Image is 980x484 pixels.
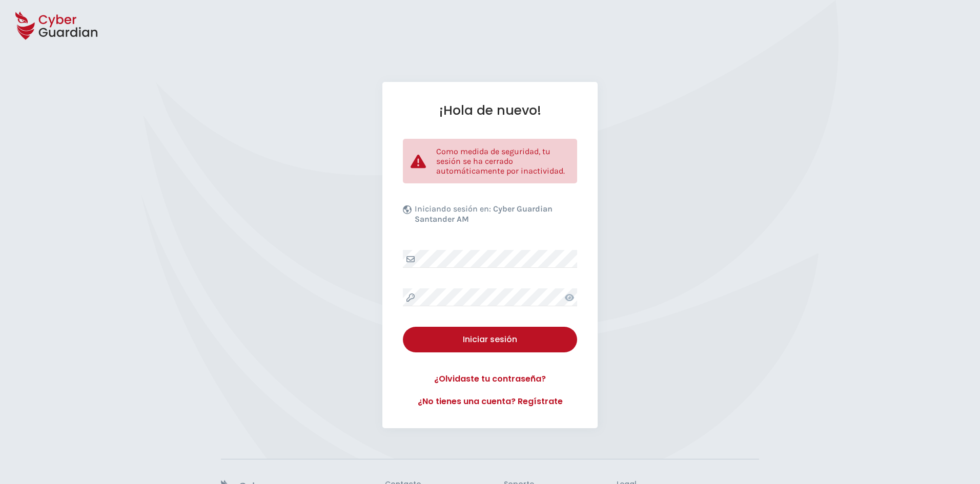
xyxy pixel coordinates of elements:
[415,204,553,224] b: Cyber Guardian Santander AM
[403,327,577,352] button: Iniciar sesión
[436,146,569,176] p: Como medida de seguridad, tu sesión se ha cerrado automáticamente por inactividad.
[415,204,575,229] p: Iniciando sesión en:
[403,395,577,408] a: ¿No tienes una cuenta? Regístrate
[403,102,577,118] h1: ¡Hola de nuevo!
[411,333,569,346] div: Iniciar sesión
[403,373,577,385] a: ¿Olvidaste tu contraseña?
